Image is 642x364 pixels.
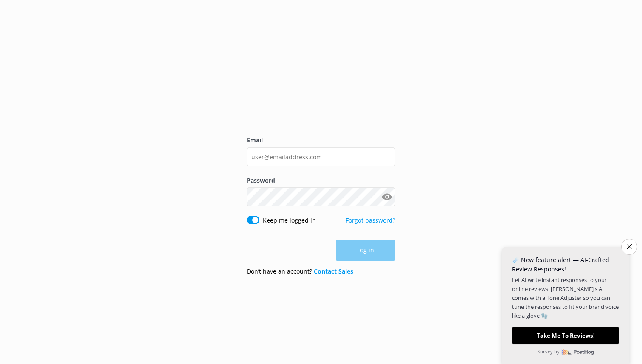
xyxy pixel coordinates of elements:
a: Forgot password? [346,216,395,224]
button: Show password [378,189,395,206]
label: Keep me logged in [263,216,316,225]
label: Password [247,176,395,185]
input: user@emailaddress.com [247,147,395,166]
p: Don’t have an account? [247,267,353,276]
label: Email [247,135,395,145]
a: Contact Sales [314,267,353,275]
